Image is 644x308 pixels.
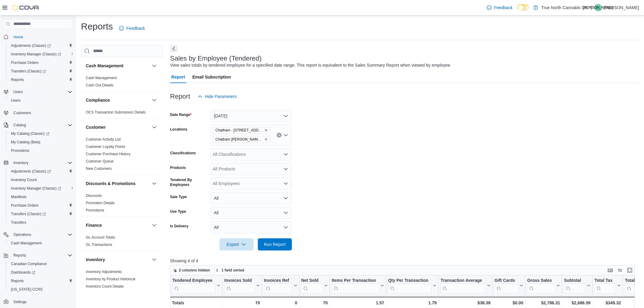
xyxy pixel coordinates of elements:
[86,159,114,164] span: Customer Queue
[283,181,288,186] button: Open list of options
[86,110,146,115] span: OCS Transaction Submission Details
[170,165,186,170] label: Products
[86,201,115,205] a: Promotion Details
[11,43,51,48] span: Adjustments (Classic)
[607,267,614,274] button: Keyboard shortcuts
[517,4,530,11] input: Dark Mode
[564,299,590,306] div: $2,686.59
[86,63,149,69] button: Cash Management
[440,278,485,293] div: Transaction Average
[283,152,288,157] button: Open list of options
[11,252,72,259] span: Reports
[9,97,72,104] span: Users
[9,168,53,175] a: Adjustments (Classic)
[86,193,102,198] span: Discounts
[9,193,29,201] a: Manifests
[86,270,122,274] a: Inventory Adjustments
[170,258,640,264] p: Showing 4 of 4
[151,62,158,69] button: Cash Management
[1,121,75,129] button: Catalog
[11,98,20,103] span: Users
[13,35,23,40] span: Home
[11,252,29,259] button: Reports
[527,278,560,293] button: Gross Sales
[170,93,190,100] h3: Report
[9,269,72,276] span: Dashboards
[86,284,124,289] a: Inventory Count Details
[527,278,555,283] div: Gross Sales
[11,270,35,275] span: Dashboards
[6,184,75,193] a: Inventory Manager (Classic)
[81,74,163,91] div: Cash Management
[264,128,268,132] button: Remove Chatham - 85 King St W from selection in this group
[264,278,292,283] div: Invoices Ref
[86,235,115,240] a: GL Account Totals
[170,177,208,187] label: Tendered By Employees
[11,77,24,82] span: Reports
[210,192,292,204] button: All
[9,176,39,184] a: Inventory Count
[1,108,75,117] button: Customers
[11,159,31,166] button: Inventory
[11,60,39,65] span: Purchase Orders
[1,88,75,96] button: Users
[86,75,117,80] span: Cash Management
[86,76,117,80] a: Cash Management
[11,203,39,208] span: Purchase Orders
[11,159,72,166] span: Inventory
[1,230,75,239] button: Operations
[9,130,52,137] a: My Catalog (Classic)
[210,110,292,122] button: [DATE]
[86,242,112,247] span: GL Transactions
[6,285,75,294] button: [US_STATE] CCRS
[151,256,158,263] button: Inventory
[11,278,24,283] span: Reports
[9,68,48,75] a: Transfers (Classic)
[388,278,432,283] div: Qty Per Transaction
[9,176,72,184] span: Inventory Count
[170,127,187,132] label: Locations
[9,185,72,192] span: Inventory Manager (Classic)
[6,96,75,105] button: Users
[11,148,30,153] span: Promotions
[11,231,34,238] button: Operations
[215,136,263,142] span: Chatham [PERSON_NAME] Ave
[11,186,61,191] span: Inventory Manager (Classic)
[9,185,64,192] a: Inventory Manager (Classic)
[170,45,177,52] button: Next
[13,160,28,165] span: Inventory
[86,166,112,171] a: New Customers
[494,299,523,306] div: $0.00
[6,129,75,138] a: My Catalog (Classic)
[170,194,187,199] label: Sale Type
[11,88,25,96] button: Users
[170,151,196,156] label: Classifications
[484,2,515,14] a: Feedback
[283,133,288,138] button: Open list of options
[258,238,292,250] button: Run Report
[171,71,185,83] span: Report
[13,232,31,237] span: Operations
[440,299,490,306] div: $38.38
[6,58,75,67] button: Purchase Orders
[11,177,37,182] span: Inventory Count
[210,221,292,233] button: All
[11,231,72,238] span: Operations
[9,219,72,226] span: Transfers
[1,33,75,41] button: Home
[213,267,247,274] button: 1 field sorted
[126,25,145,31] span: Feedback
[11,52,61,57] span: Inventory Manager (Classic)
[331,278,379,283] div: Items Per Transaction
[9,168,72,175] span: Adjustments (Classic)
[86,83,114,88] span: Cash Out Details
[6,138,75,146] button: My Catalog (Beta)
[11,131,49,136] span: My Catalog (Classic)
[81,234,163,251] div: Finance
[81,109,163,118] div: Compliance
[205,93,237,100] span: Hide Parameters
[301,278,327,293] button: Net Sold
[151,180,158,187] button: Discounts & Promotions
[222,268,244,273] span: 1 field sorted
